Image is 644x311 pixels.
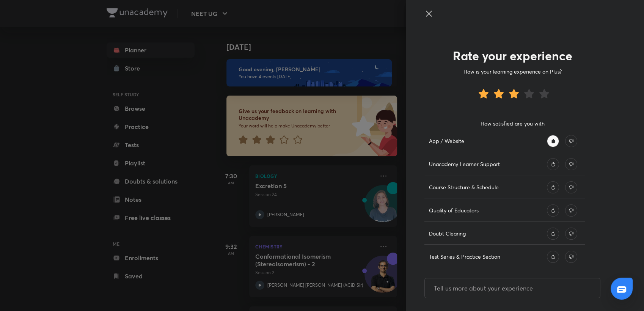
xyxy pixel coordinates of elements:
[429,253,500,261] p: Test Series & Practice Section
[429,206,479,214] p: Quality of Educators
[429,183,499,191] p: Course Structure & Schedule
[429,160,500,168] p: Unacademy Learner Support
[424,49,600,63] h2: Rate your experience
[424,68,600,75] p: How is your learning experience on Plus?
[425,278,600,298] input: Tell us more about your experience
[424,119,600,127] p: How satisfied are you with
[429,229,466,237] p: Doubt Clearing
[429,137,464,145] p: App / Website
